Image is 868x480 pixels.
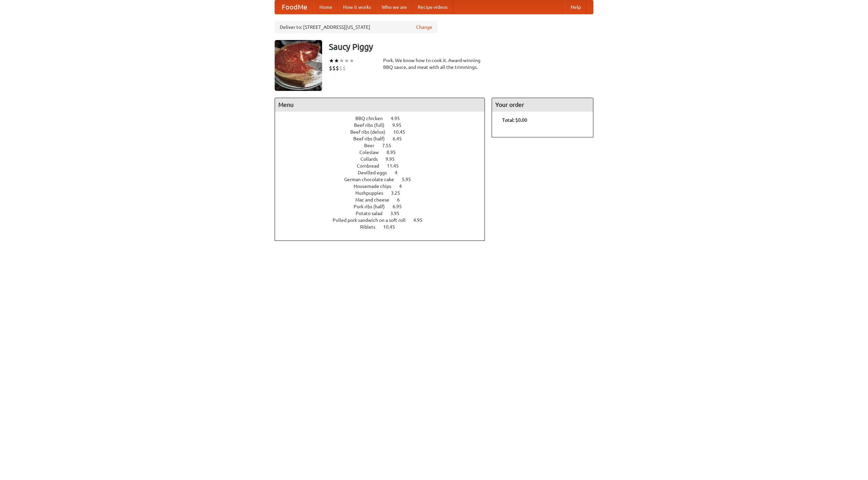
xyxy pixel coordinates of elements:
a: Beef ribs (full) 9.95 [354,122,414,128]
li: ★ [344,57,349,64]
span: Beef ribs (full) [354,122,391,128]
span: 8.95 [387,150,402,155]
a: Coleslaw 8.95 [359,150,408,155]
span: Pulled pork sandwich on a soft roll [333,217,412,223]
a: Beer 7.55 [364,143,404,148]
a: Hushpuppies 3.25 [355,190,413,196]
li: ★ [334,57,339,64]
a: Housemade chips 4 [354,184,414,189]
a: Collards 9.95 [360,156,407,162]
span: Hushpuppies [355,190,390,196]
a: Pulled pork sandwich on a soft roll 4.95 [333,217,435,223]
span: 10.45 [383,224,402,230]
span: Riblets [360,224,382,230]
span: 9.95 [386,156,401,162]
span: Coleslaw [359,150,386,155]
span: 4 [399,184,409,189]
span: Collards [360,156,384,162]
span: BBQ chicken [355,116,390,121]
li: ★ [349,57,354,64]
span: 6.95 [393,204,409,209]
li: $ [329,64,332,72]
a: Change [416,24,432,31]
span: 3.95 [390,211,406,216]
span: 11.45 [387,163,406,169]
h4: Your order [492,98,593,112]
span: Potato salad [356,211,389,216]
span: Cornbread [357,163,386,169]
a: Beef ribs (half) 6.45 [353,136,414,141]
a: Pork ribs (half) 6.95 [354,204,414,209]
a: FoodMe [275,0,314,14]
span: 4 [395,170,404,175]
span: 3.25 [391,190,407,196]
a: Home [314,0,338,14]
a: BBQ chicken 4.95 [355,116,412,121]
li: ★ [339,57,344,64]
a: Beef ribs (delux) 10.45 [350,129,418,135]
span: 6 [397,197,407,203]
a: Devilled eggs 4 [358,170,410,175]
span: Beef ribs (delux) [350,129,392,135]
span: Devilled eggs [358,170,394,175]
div: Deliver to: [STREET_ADDRESS][US_STATE] [275,21,437,33]
a: Potato salad 3.95 [356,211,412,216]
b: Total: $0.00 [502,117,527,123]
span: 6.45 [393,136,409,141]
h3: Saucy Piggy [329,40,593,54]
li: $ [339,64,342,72]
a: Recipe videos [412,0,453,14]
h4: Menu [275,98,485,112]
span: Pork ribs (half) [354,204,392,209]
span: German chocolate cake [344,177,401,182]
span: Mac and cheese [355,197,396,203]
div: Pork. We know how to cook it. Award-winning BBQ sauce, and meat with all the trimmings. [383,57,485,71]
span: 4.95 [413,217,429,223]
img: angular.jpg [275,40,322,91]
span: 10.45 [393,129,412,135]
span: 9.95 [392,122,408,128]
li: $ [332,64,336,72]
li: $ [336,64,339,72]
li: $ [342,64,346,72]
li: ★ [329,57,334,64]
a: Cornbread 11.45 [357,163,411,169]
span: Beer [364,143,381,148]
a: Riblets 10.45 [360,224,408,230]
span: 5.95 [402,177,418,182]
span: Housemade chips [354,184,398,189]
span: 4.95 [391,116,407,121]
a: How it works [338,0,376,14]
a: German chocolate cake 5.95 [344,177,423,182]
a: Mac and cheese 6 [355,197,412,203]
span: 7.55 [382,143,398,148]
a: Who we are [376,0,412,14]
span: Beef ribs (half) [353,136,392,141]
a: Help [565,0,586,14]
